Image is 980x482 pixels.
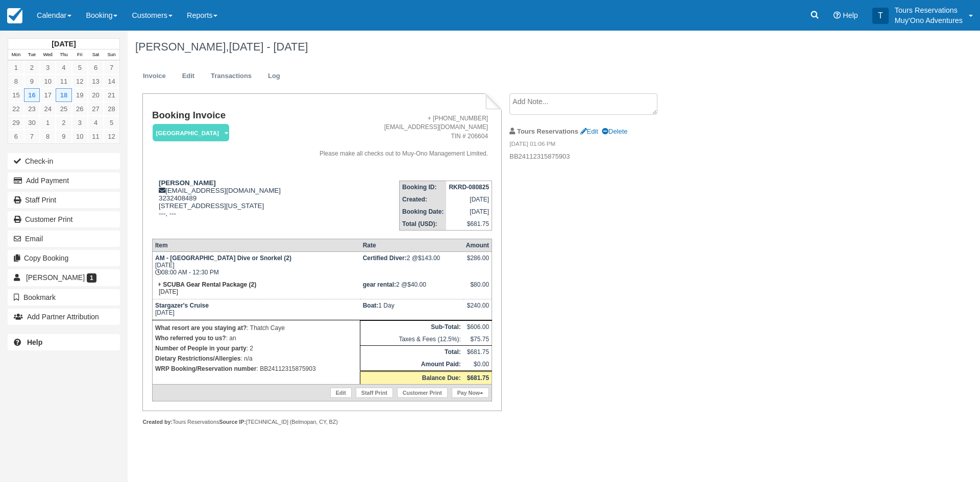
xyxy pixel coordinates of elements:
[56,116,71,130] a: 2
[330,388,352,398] a: Edit
[142,418,501,426] div: Tours Reservations [TECHNICAL_ID] (Belmopan, CY, BZ)
[843,11,858,19] span: Help
[24,88,40,102] a: 16
[8,116,24,130] a: 29
[463,358,492,371] td: $0.00
[24,102,40,116] a: 23
[88,116,104,130] a: 4
[360,239,463,251] th: Rate
[8,172,120,189] button: Add Payment
[155,365,256,372] strong: WRP Booking/Reservation number
[155,323,357,333] p: : Thatch Caye
[446,193,492,206] td: [DATE]
[363,281,396,288] strong: gear rental
[88,49,104,61] th: Sat
[155,355,240,362] strong: Dietary Restrictions/Allergies
[360,299,463,320] td: 1 Day
[360,358,463,371] th: Amount Paid:
[155,335,226,342] strong: Who referred you to us?
[463,345,492,358] td: $681.75
[88,102,104,116] a: 27
[466,255,489,270] div: $286.00
[834,12,841,19] i: Help
[56,130,71,143] a: 9
[155,302,209,309] strong: Stargazer's Cruise
[40,49,56,61] th: Wed
[360,251,463,278] td: 2 @
[203,66,259,86] a: Transactions
[72,88,88,102] a: 19
[56,61,71,74] a: 4
[56,88,71,102] a: 18
[360,371,463,384] th: Balance Due:
[152,123,226,142] a: [GEOGRAPHIC_DATA]
[152,110,296,121] h1: Booking Invoice
[135,41,855,53] h1: [PERSON_NAME],
[155,333,357,343] p: : an
[463,320,492,333] td: $606.00
[467,374,489,382] strong: $681.75
[407,281,426,288] span: $40.00
[135,66,174,86] a: Invoice
[509,140,681,151] em: [DATE] 01:06 PM
[446,218,492,231] td: $681.75
[580,128,598,135] a: Edit
[895,5,963,15] p: Tours Reservations
[104,49,119,61] th: Sun
[40,116,56,130] a: 1
[40,130,56,143] a: 8
[155,324,247,332] strong: What resort are you staying at?
[463,333,492,346] td: $75.75
[24,61,40,74] a: 2
[72,49,88,61] th: Fri
[155,255,291,262] strong: AM - [GEOGRAPHIC_DATA] Dive or Snorkel (2)
[446,206,492,218] td: [DATE]
[142,419,173,425] strong: Created by:
[152,299,360,320] td: [DATE]
[72,61,88,74] a: 5
[153,124,229,142] em: [GEOGRAPHIC_DATA]
[8,289,120,306] button: Bookmark
[8,231,120,247] button: Email
[360,278,463,299] td: 2 @
[24,49,40,61] th: Tue
[152,251,360,278] td: [DATE] 08:00 AM - 12:30 PM
[360,345,463,358] th: Total:
[40,61,56,74] a: 3
[400,181,447,193] th: Booking ID:
[104,74,119,88] a: 14
[8,309,120,325] button: Add Partner Attribution
[24,74,40,88] a: 9
[163,281,256,288] strong: SCUBA Gear Rental Package (2)
[363,302,379,309] strong: Boat
[56,49,71,61] th: Thu
[418,255,440,262] span: $143.00
[104,130,119,143] a: 12
[509,152,681,162] p: BB24112315875903
[8,250,120,266] button: Copy Booking
[52,40,76,48] strong: [DATE]
[72,130,88,143] a: 10
[8,211,120,227] a: Customer Print
[400,193,447,206] th: Created:
[517,128,578,135] strong: Tours Reservations
[8,192,120,208] a: Staff Print
[72,116,88,130] a: 3
[88,61,104,74] a: 6
[155,345,247,352] strong: Number of People in your party
[7,8,22,23] img: checkfront-main-nav-mini-logo.png
[400,218,447,231] th: Total (USD):
[8,102,24,116] a: 22
[24,116,40,130] a: 30
[8,130,24,143] a: 6
[8,334,120,350] a: Help
[872,8,889,24] div: T
[152,278,360,299] td: [DATE]
[360,333,463,346] td: Taxes & Fees (12.5%):
[72,74,88,88] a: 12
[895,15,963,26] p: Muy'Ono Adventures
[300,114,488,158] address: + [PHONE_NUMBER] [EMAIL_ADDRESS][DOMAIN_NAME] TIN # 206604 Please make all checks out to Muy-Ono ...
[8,88,24,102] a: 15
[87,273,96,283] span: 1
[363,255,407,262] strong: Certified Diver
